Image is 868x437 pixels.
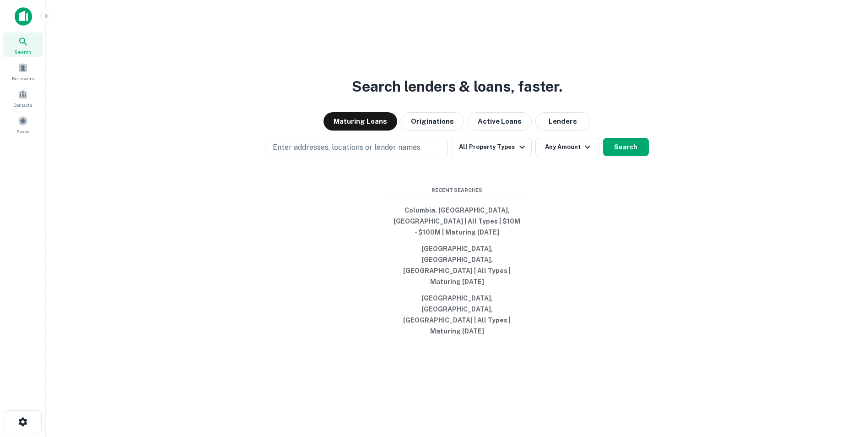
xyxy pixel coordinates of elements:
[323,112,397,131] button: Maturing Loans
[15,7,32,26] img: capitalize-icon.png
[12,75,34,82] span: Borrowers
[822,364,868,408] iframe: Chat Widget
[401,112,464,131] button: Originations
[535,138,599,156] button: Any Amount
[468,112,532,131] button: Active Loans
[452,138,531,156] button: All Property Types
[3,86,43,110] a: Contacts
[603,138,649,156] button: Search
[388,290,526,339] button: [GEOGRAPHIC_DATA], [GEOGRAPHIC_DATA], [GEOGRAPHIC_DATA] | All Types | Maturing [DATE]
[535,112,590,131] button: Lenders
[3,33,43,57] a: Search
[273,142,421,153] p: Enter addresses, locations or lender names
[16,128,30,135] span: Saved
[3,59,43,84] a: Borrowers
[388,240,526,290] button: [GEOGRAPHIC_DATA], [GEOGRAPHIC_DATA], [GEOGRAPHIC_DATA] | All Types | Maturing [DATE]
[265,138,448,157] button: Enter addresses, locations or lender names
[15,48,31,55] span: Search
[352,76,562,98] h3: Search lenders & loans, faster.
[388,186,526,194] span: Recent Searches
[388,202,526,240] button: Columbia, [GEOGRAPHIC_DATA], [GEOGRAPHIC_DATA] | All Types | $10M - $100M | Maturing [DATE]
[14,101,32,109] span: Contacts
[3,112,43,137] a: Saved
